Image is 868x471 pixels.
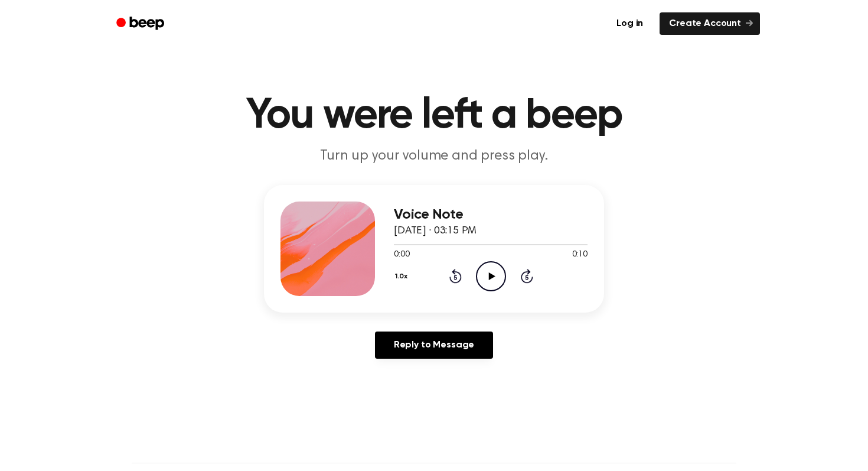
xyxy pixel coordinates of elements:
span: [DATE] · 03:15 PM [394,226,477,236]
a: Reply to Message [375,332,493,359]
button: 1.0x [394,267,412,287]
h3: Voice Note [394,207,588,223]
p: Turn up your volume and press play. [207,147,661,166]
h1: You were left a beep [132,95,736,137]
a: Beep [108,12,175,35]
span: 0:10 [572,249,588,261]
span: 0:00 [394,249,409,261]
a: Create Account [660,12,760,35]
a: Log in [607,12,652,35]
